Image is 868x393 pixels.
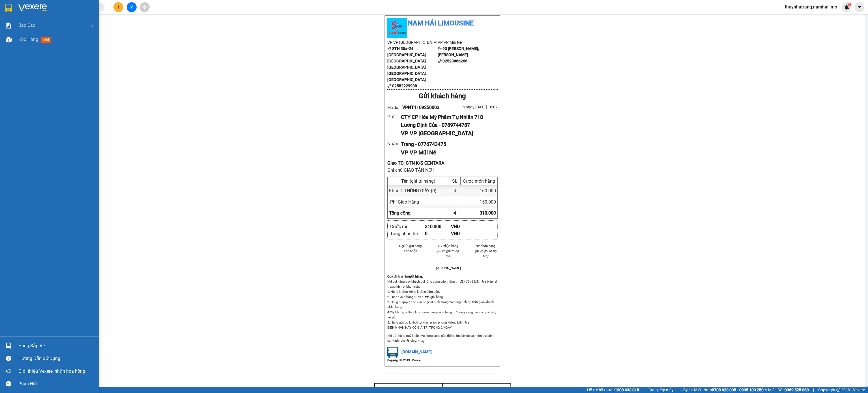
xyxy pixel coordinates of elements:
[403,105,440,110] span: VPNT1109250003
[649,387,693,393] span: Cung cấp máy in - giấy in:
[765,389,767,391] span: ⚪️
[18,37,38,42] span: Kho hàng
[848,3,850,6] span: 1
[3,3,82,24] li: Nam Hải Limousine
[401,148,493,157] div: VP VP Mũi Né
[389,199,419,205] span: - Phí Giao Hàng
[18,380,95,388] div: Phản hồi
[442,104,498,110] div: In ngày: [DATE] 18:07
[18,368,85,375] span: Giới thiệu Vexere, nhận hoa hồng
[401,140,493,148] div: Trang - 0776743475
[438,46,479,57] b: 93 [PERSON_NAME], [PERSON_NAME]
[130,5,134,9] span: file-add
[387,84,391,88] span: phone
[694,387,764,393] span: Miền Nam
[90,23,95,28] span: down
[387,333,498,343] p: Khi gửi hàng quý khách vui lòng cung cấp thông tin đầy đủ và kiểm tra biên lai trước khi rời khỏi...
[6,368,11,374] span: notification
[6,343,12,349] img: warehouse-icon
[387,358,498,364] div: Copyright 2019 - Vexere
[3,3,23,23] img: logo.jpg
[387,104,442,111] div: Mã đơn:
[41,37,51,43] span: mới
[451,178,459,184] div: SL
[18,22,35,29] span: Báo cáo
[387,47,391,51] span: environment
[615,388,639,392] strong: 1900 633 818
[449,185,461,196] div: 4
[848,3,852,6] sup: 1
[3,30,39,49] li: VP VP [GEOGRAPHIC_DATA]
[837,388,841,392] span: copyright
[387,39,438,45] li: VP VP [GEOGRAPHIC_DATA]
[401,129,493,138] div: VP VP [GEOGRAPHIC_DATA]
[401,113,493,129] div: CTY CP Hóa Mỹ Phẩm Tự Nhiên 718 Lương Định Của - 0789744787
[462,178,496,184] div: Cước món hàng
[712,388,764,392] strong: 0708 023 035 - 0935 103 250
[474,243,498,248] li: NV nhận hàng
[387,18,407,38] img: logo.jpg
[387,160,498,167] div: Giao TC: GTN K/S CENTARA
[6,381,11,387] span: message
[480,210,496,216] span: 310.000
[390,230,425,237] div: Tổng phải thu :
[425,223,451,230] div: 310.000
[387,113,401,120] div: Gửi :
[438,39,489,45] li: VP VP Mũi Né
[845,5,850,10] img: icon-new-feature
[781,3,842,10] span: thuynhatrang.namhailimo
[387,91,498,102] div: Gửi khách hàng
[127,2,137,12] button: file-add
[461,185,497,196] div: 160.000
[461,197,497,208] div: 150.000
[387,347,399,358] img: logo.jpg
[437,249,459,258] i: (Kí và ghi rõ họ tên)
[18,342,95,350] div: Hàng sắp về
[436,243,460,248] li: NV nhận hàng
[18,354,95,363] div: Hướng dẫn sử dụng
[813,387,814,393] span: |
[392,84,417,88] b: 02582229988
[443,59,468,63] b: 02523866266
[5,4,12,12] img: logo-vxr
[387,274,498,279] div: Quy định nhận/gửi hàng :
[454,210,456,216] span: 4
[6,23,12,29] img: solution-icon
[390,223,425,230] div: Cước rồi :
[768,387,809,393] span: Miền Bắc
[117,5,121,9] span: plus
[387,46,427,82] b: STH 35a-24 [GEOGRAPHIC_DATA] , [GEOGRAPHIC_DATA] , [GEOGRAPHIC_DATA] [GEOGRAPHIC_DATA] , [GEOGRAP...
[425,230,451,237] div: 0
[389,188,437,193] span: Khác - 4 THÙNG GIẤY (0)
[587,387,639,393] span: Hỗ trợ kỹ thuật:
[387,279,498,330] p: Khi gui hàng quý khách vui lòng cung cấp thông tin đầy đủ và kiểm tra biên lai trước khi rời khoi...
[857,5,862,10] span: caret-down
[6,356,11,361] span: question-circle
[387,167,498,174] div: Ghi chú: GIAO TẬN NƠI
[387,18,498,29] li: Nam Hải Limousine
[140,2,150,12] button: aim
[855,2,865,12] button: caret-down
[438,47,442,51] span: environment
[113,2,123,12] button: plus
[39,38,43,42] span: environment
[438,59,442,63] span: phone
[6,37,12,43] img: warehouse-icon
[451,223,478,230] div: VND
[644,387,644,393] span: |
[785,388,809,392] strong: 0369 525 060
[399,243,423,254] li: Người gửi hàng xác nhận
[39,30,75,37] li: VP VP Mũi Né
[389,178,448,184] div: Tên (giá trị hàng)
[387,140,401,147] div: Nhận :
[400,359,403,361] span: copyright
[475,249,497,258] i: (Kí và ghi rõ họ tên)
[143,5,147,9] span: aim
[401,350,432,354] span: [DOMAIN_NAME]
[389,210,411,216] span: Tổng cộng
[451,230,478,237] div: VND
[436,266,460,271] li: [PERSON_NAME]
